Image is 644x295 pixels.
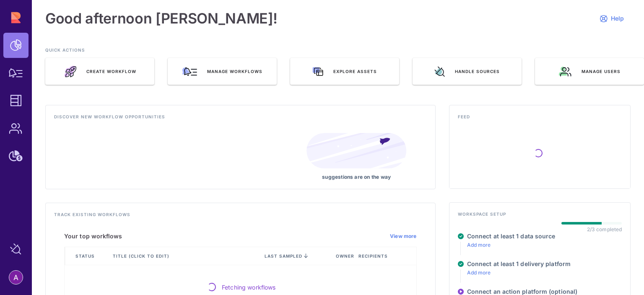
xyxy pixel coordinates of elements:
[9,271,23,284] img: account-photo
[64,232,122,240] h5: Your top workflows
[45,10,278,27] h1: Good afternoon [PERSON_NAME]!
[222,283,276,292] span: Fetching workflows
[45,47,631,58] h3: QUICK ACTIONS
[207,68,262,74] span: Manage workflows
[265,253,302,258] span: last sampled
[75,253,96,259] span: Status
[54,211,427,222] h4: Track existing workflows
[467,260,571,268] h4: Connect at least 1 delivery platform
[467,242,491,248] a: Add more
[458,114,622,125] h4: Feed
[582,68,621,74] span: Manage users
[358,253,390,259] span: Recipients
[64,65,76,78] img: rocket_launch.e46a70e1.svg
[390,233,417,240] a: View more
[336,253,356,259] span: Owner
[458,211,622,222] h4: Workspace setup
[113,253,171,259] span: Title (click to edit)
[54,114,427,125] h4: Discover new workflow opportunities
[587,226,622,232] div: 2/3 completed
[467,269,491,276] a: Add more
[306,174,407,180] p: suggestions are on the way
[86,68,136,74] span: Create Workflow
[467,232,556,240] h4: Connect at least 1 data source
[455,68,500,74] span: Handle sources
[333,68,377,74] span: Explore assets
[611,15,624,22] span: Help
